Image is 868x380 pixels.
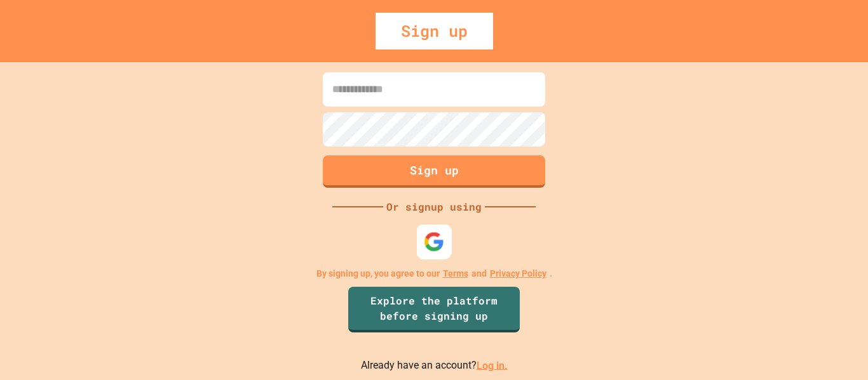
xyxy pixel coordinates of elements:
a: Terms [443,267,468,280]
button: Sign up [323,155,545,188]
div: Sign up [376,13,493,49]
p: Already have an account? [361,358,508,374]
p: By signing up, you agree to our and . [316,267,552,280]
a: Log in. [477,359,508,371]
div: Or signup using [383,199,485,214]
img: google-icon.svg [424,231,445,252]
a: Privacy Policy [490,267,546,280]
a: Explore the platform before signing up [348,287,520,332]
